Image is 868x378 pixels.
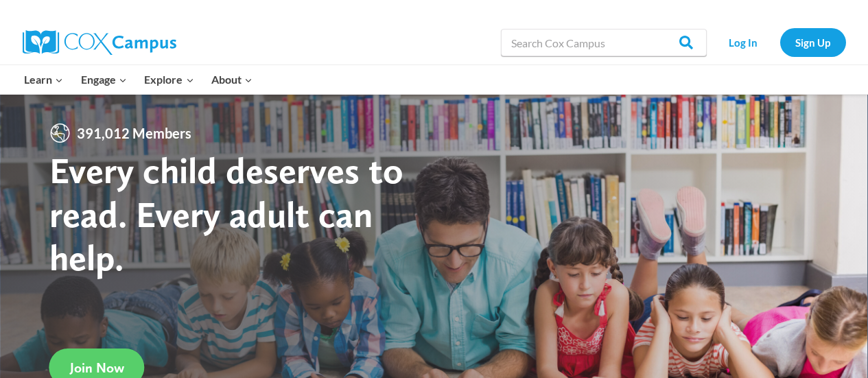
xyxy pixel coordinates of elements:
[501,29,707,56] input: Search Cox Campus
[144,71,193,88] span: Explore
[71,122,197,144] span: 391,012 Members
[714,28,846,56] nav: Secondary Navigation
[81,71,127,88] span: Engage
[24,71,63,88] span: Learn
[16,65,261,94] nav: Primary Navigation
[780,28,846,56] a: Sign Up
[49,148,403,279] strong: Every child deserves to read. Every adult can help.
[70,359,124,376] span: Join Now
[714,28,773,56] a: Log In
[211,71,253,88] span: About
[23,30,176,55] img: Cox Campus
